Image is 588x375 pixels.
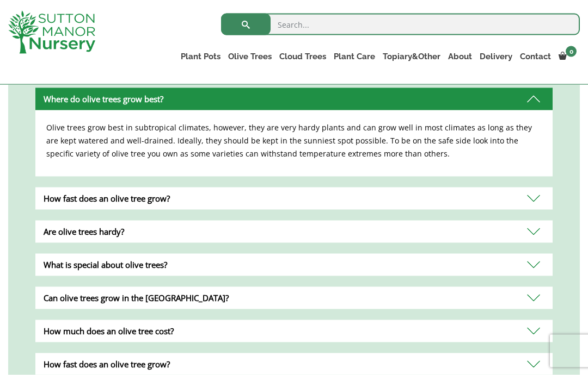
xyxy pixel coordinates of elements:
div: Where do olive trees grow best? [35,88,553,110]
div: What is special about olive trees? [35,254,553,276]
a: Contact [516,49,555,64]
a: Cloud Trees [275,49,330,64]
a: Delivery [476,49,516,64]
span: 0 [566,46,577,57]
div: How much does an olive tree cost? [35,320,553,342]
img: logo [8,11,95,54]
a: 0 [555,49,580,64]
a: Topiary&Other [379,49,444,64]
a: Plant Pots [177,49,224,64]
a: About [444,49,476,64]
div: Can olive trees grow in the [GEOGRAPHIC_DATA]? [35,287,553,309]
div: Are olive trees hardy? [35,221,553,243]
a: Olive Trees [224,49,275,64]
p: Olive trees grow best in subtropical climates, however, they are very hardy plants and can grow w... [46,121,542,160]
input: Search... [221,14,580,35]
div: How fast does an olive tree grow? [35,187,553,210]
a: Plant Care [330,49,379,64]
